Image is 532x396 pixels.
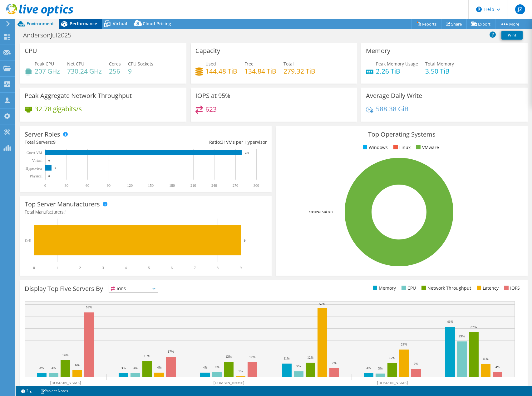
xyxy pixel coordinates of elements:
h3: Peak Aggregate Network Throughput [25,92,132,99]
h1: AndersonJul2025 [20,32,81,39]
h3: Memory [366,47,390,54]
text: Guest VM [27,151,42,155]
h4: 588.38 GiB [376,105,409,112]
span: Net CPU [67,61,84,67]
text: 3% [133,366,138,369]
h4: 144.48 TiB [205,68,237,75]
h4: 32.78 gigabits/s [35,105,82,112]
text: 60 [86,183,89,188]
h3: IOPS at 95% [195,92,230,99]
text: Virtual [32,158,43,163]
text: 279 [245,151,249,154]
span: 31 [221,139,226,145]
text: 53% [86,305,92,309]
li: Linux [392,144,411,151]
div: Total Servers: [25,139,146,146]
text: 180 [169,183,175,188]
text: 300 [254,183,259,188]
span: Virtual [113,21,127,27]
h3: Average Daily Write [366,92,422,99]
li: VMware [415,144,439,151]
li: CPU [400,285,416,292]
text: 41% [447,320,453,323]
text: 12% [249,355,255,359]
a: Export [466,19,495,29]
li: Windows [361,144,388,151]
div: Ratio: VMs per Hypervisor [146,139,267,146]
text: 13% [225,355,232,358]
text: 4% [157,365,162,369]
a: Reports [411,19,441,29]
text: 3% [366,366,371,369]
span: Environment [27,21,54,27]
span: Free [244,61,254,67]
text: 6 [171,266,173,270]
span: Peak Memory Usage [376,61,418,67]
text: 12% [307,355,313,359]
text: 5 [148,266,150,270]
text: [DOMAIN_NAME] [50,381,81,385]
text: 4 [125,266,127,270]
text: 11% [482,357,489,360]
text: 270 [233,183,238,188]
li: Network Throughput [420,285,471,292]
text: 11% [283,356,290,360]
span: Total Memory [425,61,454,67]
span: Peak CPU [35,61,54,67]
span: 1 [65,209,67,215]
span: JZ [515,4,525,14]
h4: 730.24 GHz [67,68,102,75]
span: Cloud Pricing [143,21,171,27]
text: 0 [44,183,46,188]
text: 6% [75,363,80,367]
svg: \n [476,7,482,12]
text: 12% [389,356,395,360]
text: 3% [39,366,44,369]
span: Performance [70,21,97,27]
h4: 134.84 TiB [244,68,276,75]
text: 7% [414,362,418,365]
text: 37% [470,325,477,329]
h3: Top Operating Systems [281,131,523,138]
text: 210 [190,183,196,188]
text: 4% [203,365,208,369]
text: Hypervisor [26,166,42,171]
h4: 279.32 TiB [283,68,315,75]
text: 0 [48,175,50,178]
text: 4% [215,365,219,369]
a: More [495,19,524,29]
text: [DOMAIN_NAME] [377,381,408,385]
text: 0 [48,159,50,162]
text: 90 [107,183,111,188]
text: 3% [121,366,126,370]
text: 3% [378,366,383,370]
text: 8 [217,266,219,270]
text: 17% [168,350,174,353]
li: Memory [371,285,396,292]
text: Dell [25,239,31,243]
text: 2 [79,266,81,270]
a: Print [501,31,523,40]
text: 1% [238,369,243,373]
h3: Capacity [195,47,220,54]
text: 120 [127,183,133,188]
h3: CPU [25,47,37,54]
h4: 207 GHz [35,68,60,75]
span: Total [283,61,294,67]
h4: 623 [205,106,217,113]
text: 3 [102,266,104,270]
h4: 9 [128,68,153,75]
span: 9 [53,139,56,145]
text: 1 [56,266,58,270]
li: IOPS [503,285,520,292]
text: 29% [459,334,465,338]
tspan: ESXi 8.0 [320,210,332,214]
text: 13% [144,354,150,358]
span: IOPS [109,285,158,292]
text: 3% [51,366,56,369]
span: CPU Sockets [128,61,153,67]
text: 240 [211,183,217,188]
text: 9 [55,167,56,170]
h4: 2.26 TiB [376,68,418,75]
text: Physical [30,174,42,178]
